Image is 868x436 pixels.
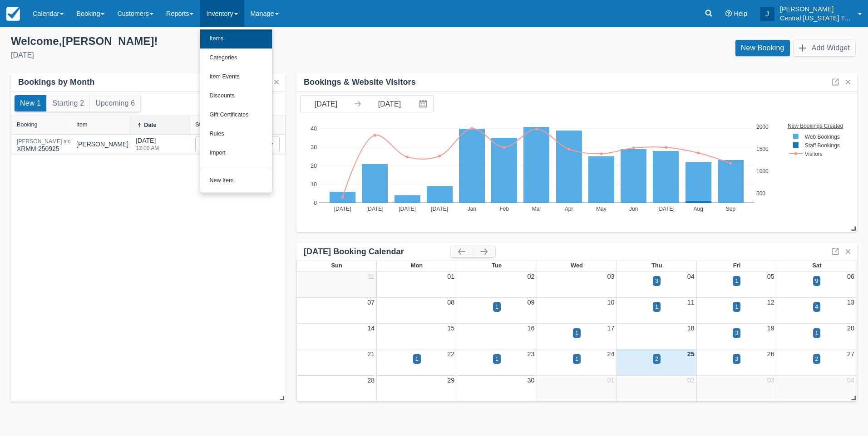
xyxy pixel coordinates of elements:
[17,142,84,146] a: [PERSON_NAME] stocktonXRMM-250925
[847,350,854,358] a: 27
[367,377,375,384] a: 28
[447,299,454,306] a: 08
[200,29,272,48] a: Items
[575,329,578,337] div: 1
[767,299,774,306] a: 12
[76,140,244,149] div: [PERSON_NAME] S private transportation 8 guests [DATE]
[767,273,774,280] a: 05
[492,262,502,269] span: Tue
[812,262,821,269] span: Sat
[780,5,853,14] p: [PERSON_NAME]
[847,377,854,384] a: 04
[815,303,819,311] div: 4
[735,277,738,285] div: 1
[415,96,433,112] button: Interact with the calendar and add the check-in date for your trip.
[651,262,662,269] span: Thu
[760,7,774,21] div: J
[200,171,272,190] a: New Item
[735,329,738,337] div: 3
[575,355,578,363] div: 1
[17,121,38,128] div: Booking
[90,95,140,111] button: Upcoming 6
[367,273,375,280] a: 31
[789,122,844,129] text: New Bookings Created
[725,10,732,17] i: Help
[735,355,738,363] div: 3
[367,299,375,306] a: 07
[17,139,84,154] div: XRMM-250925
[815,277,819,285] div: 9
[655,277,658,285] div: 3
[527,377,534,384] a: 30
[200,48,272,68] a: Categories
[15,95,46,111] button: New 1
[655,303,658,311] div: 1
[527,273,534,280] a: 02
[76,121,88,128] div: Item
[847,299,854,306] a: 13
[687,273,695,280] a: 04
[415,355,419,363] div: 1
[144,122,156,128] div: Date
[364,96,415,112] input: End Date
[495,355,498,363] div: 1
[136,136,159,156] div: [DATE]
[735,303,738,311] div: 1
[47,95,89,111] button: Starting 2
[687,350,695,358] a: 25
[767,325,774,332] a: 19
[411,262,423,269] span: Mon
[687,325,695,332] a: 18
[607,299,615,306] a: 10
[200,27,272,193] ul: Inventory
[847,325,854,332] a: 20
[11,50,427,61] div: [DATE]
[815,355,819,363] div: 2
[607,350,615,358] a: 24
[655,355,658,363] div: 2
[847,273,854,280] a: 06
[780,14,853,23] p: Central [US_STATE] Tours
[447,377,454,384] a: 29
[200,144,272,163] a: Import
[447,273,454,280] a: 01
[734,10,747,17] span: Help
[571,262,583,269] span: Wed
[607,377,615,384] a: 01
[200,87,272,106] a: Discounts
[794,40,855,56] button: Add Widget
[18,77,95,87] div: Bookings by Month
[200,106,272,125] a: Gift Certificates
[767,377,774,384] a: 03
[301,96,351,112] input: Start Date
[687,299,695,306] a: 11
[767,350,774,358] a: 26
[6,7,20,21] img: checkfront-main-nav-mini-logo.png
[495,303,498,311] div: 1
[17,139,84,144] div: [PERSON_NAME] stockton
[733,262,741,269] span: Fri
[367,350,375,358] a: 21
[687,377,695,384] a: 02
[527,299,534,306] a: 09
[815,329,819,337] div: 1
[304,77,416,87] div: Bookings & Website Visitors
[136,145,159,151] div: 12:00 AM
[304,247,451,257] div: [DATE] Booking Calendar
[200,68,272,87] a: Item Events
[200,125,272,144] a: Rules
[447,325,454,332] a: 15
[447,350,454,358] a: 22
[607,325,615,332] a: 17
[331,262,342,269] span: Sun
[527,350,534,358] a: 23
[607,273,615,280] a: 03
[527,325,534,332] a: 16
[11,34,427,48] div: Welcome , [PERSON_NAME] !
[735,40,790,56] a: New Booking
[367,325,375,332] a: 14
